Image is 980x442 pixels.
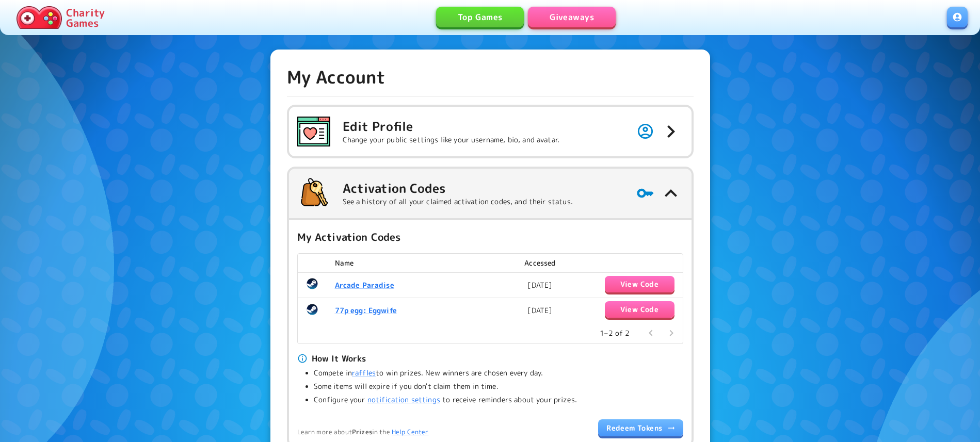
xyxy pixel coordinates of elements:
[343,135,560,145] p: Change your public settings like your username, bio, and avatar.
[17,6,62,29] img: Charity.Games
[287,66,386,88] h4: My Account
[289,107,692,156] button: Edit ProfileChange your public settings like your username, bio, and avatar.
[490,272,589,298] td: [DATE]
[314,381,683,391] p: Some items will expire if you don't claim them in time.
[490,254,589,273] th: Accessed
[343,197,573,207] p: See a history of all your claimed activation codes, and their status.
[367,395,440,404] a: notification settings
[343,118,560,135] h5: Edit Profile
[436,7,524,27] a: Top Games
[312,352,366,365] strong: How It Works
[600,328,630,338] p: 1–2 of 2
[598,419,683,436] a: Redeem Tokens
[335,280,394,290] a: Arcade Paradise
[490,298,589,323] td: [DATE]
[314,395,683,405] p: Configure your to receive reminders about your prizes.
[289,169,692,218] button: Activation CodesSee a history of all your claimed activation codes, and their status.
[335,305,397,315] a: 77p egg: Eggwife
[297,428,429,437] span: Learn more about in the
[12,4,109,31] a: Charity Games
[297,228,683,245] h6: My Activation Codes
[352,428,372,436] b: Prizes
[343,180,573,197] h5: Activation Codes
[66,7,105,28] p: Charity Games
[392,428,429,436] a: Help Center
[314,368,683,378] p: Compete in to win prizes. New winners are chosen every day.
[605,276,674,292] button: View Code
[528,7,616,27] a: Giveaways
[327,254,491,273] th: Name
[352,368,376,378] a: raffles
[605,301,674,318] button: View Code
